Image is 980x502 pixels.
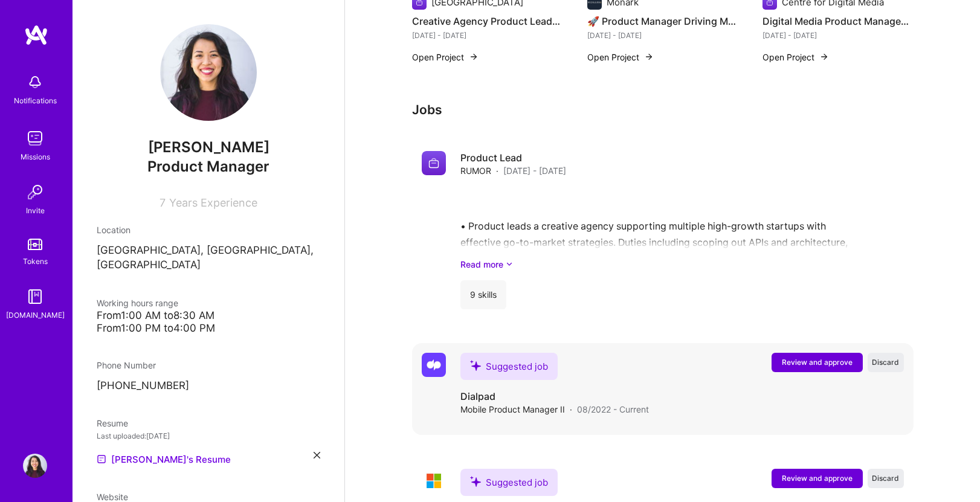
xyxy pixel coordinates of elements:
span: · [496,164,498,177]
button: Open Project [412,51,479,63]
button: Review and approve [772,353,863,372]
span: Product Manager [147,158,269,175]
span: Review and approve [782,473,853,483]
img: Company logo [422,353,446,377]
span: [PERSON_NAME] [97,138,320,156]
p: [PHONE_NUMBER] [97,379,320,393]
div: From 1:00 AM to 8:30 AM [97,309,320,322]
div: [DATE] - [DATE] [762,29,914,42]
p: [GEOGRAPHIC_DATA], [GEOGRAPHIC_DATA], [GEOGRAPHIC_DATA] [97,243,320,272]
div: Tokens [23,255,48,268]
img: tokens [28,239,42,250]
img: Company logo [422,151,446,175]
span: Website [97,492,128,502]
h4: Dialpad [460,390,649,403]
div: Invite [26,204,45,217]
span: RUMOR [460,164,491,177]
span: [DATE] - [DATE] [503,164,566,177]
a: User Avatar [20,454,50,478]
i: icon Close [314,452,320,459]
img: Invite [23,180,47,204]
img: Company logo [422,469,446,493]
span: Years Experience [169,196,257,209]
div: [DATE] - [DATE] [587,29,738,42]
h4: Digital Media Product Management [762,13,914,29]
a: [PERSON_NAME]'s Resume [97,452,231,466]
div: Suggested job [460,353,558,380]
span: Discard [872,357,899,367]
i: icon SuggestedTeams [470,476,481,487]
img: arrow-right [644,52,654,62]
img: arrow-right [469,52,479,62]
div: Missions [21,150,50,163]
div: 9 skills [460,280,506,309]
img: Resume [97,454,106,464]
button: Review and approve [772,469,863,488]
button: Open Project [762,51,829,63]
button: Open Project [587,51,654,63]
h4: Creative Agency Product Leadership [412,13,563,29]
span: 08/2022 - Current [577,403,649,416]
div: Notifications [14,94,57,107]
button: Discard [868,469,904,488]
div: Location [97,224,320,236]
img: teamwork [23,126,47,150]
a: Read more [460,258,904,271]
h4: Product Lead [460,151,566,164]
span: Mobile Product Manager II [460,403,565,416]
img: bell [23,70,47,94]
span: 7 [160,196,166,209]
span: Discard [872,473,899,483]
img: arrow-right [819,52,829,62]
i: icon SuggestedTeams [470,360,481,371]
img: guide book [23,285,47,309]
span: Phone Number [97,360,156,370]
span: · [570,403,572,416]
h4: 🚀 Product Manager Driving Market-First Mobile Launches & Revenue Growth [587,13,738,29]
span: Working hours range [97,298,178,308]
img: User Avatar [160,24,257,121]
span: Review and approve [782,357,853,367]
button: Discard [868,353,904,372]
i: icon ArrowDownSecondaryDark [506,258,513,271]
div: Suggested job [460,469,558,496]
span: Resume [97,418,128,428]
div: [DOMAIN_NAME] [6,309,65,321]
h3: Jobs [412,102,914,117]
div: [DATE] - [DATE] [412,29,563,42]
div: Last uploaded: [DATE] [97,430,320,442]
img: logo [24,24,48,46]
div: From 1:00 PM to 4:00 PM [97,322,320,335]
img: User Avatar [23,454,47,478]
